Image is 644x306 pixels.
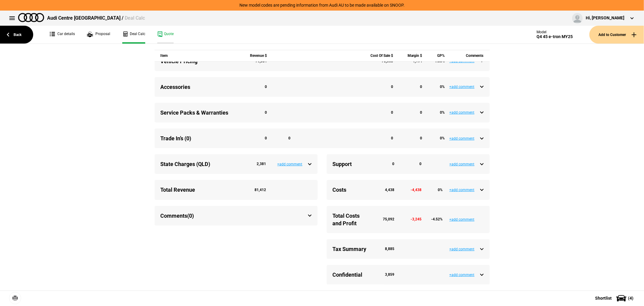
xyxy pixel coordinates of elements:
[385,247,395,251] strong: 8,885
[391,85,393,89] strong: 0
[411,188,422,192] strong: -4,438
[399,50,422,61] div: Margin $
[161,135,238,142] div: Trade In’s (0)
[256,59,267,63] strong: 79,031
[586,15,624,21] div: Hi, [PERSON_NAME]
[245,50,267,61] div: Revenue $
[391,136,393,140] strong: 0
[450,137,475,140] button: +add comment
[537,34,573,39] div: Q4 45 e-tron MY25
[450,111,475,114] button: +add comment
[155,206,318,226] div: Comments
[277,162,303,166] button: +add comment
[420,110,422,115] strong: 0
[385,188,395,192] strong: 4,438
[628,296,633,300] span: ( 4 )
[450,273,475,277] button: +add comment
[161,109,238,116] div: Service Packs & Warranties
[87,26,110,44] a: Proposal
[382,59,393,63] strong: 70,653
[161,50,238,61] div: Item
[47,15,145,21] div: Audi Centre [GEOGRAPHIC_DATA] /
[50,26,75,44] a: Car details
[429,136,445,141] div: 0 %
[161,160,242,168] div: State Charges (QLD)
[333,271,367,278] div: Confidential
[367,50,393,61] div: Cost Of Sale $
[420,85,422,89] strong: 0
[255,188,266,192] strong: 81,412
[18,13,44,22] img: audi.png
[411,217,422,221] strong: -3,245
[450,59,475,63] button: +add comment
[385,272,395,277] strong: 3,859
[413,59,422,63] strong: 1,194
[451,50,483,61] div: Comments
[265,136,267,140] strong: 0
[595,296,612,300] span: Shortlist
[450,247,475,251] button: +add comment
[420,136,422,140] strong: 0
[161,186,242,194] div: Total Revenue
[420,162,422,166] strong: 0
[589,26,644,44] button: Add to Customer
[265,85,267,89] strong: 0
[537,30,573,34] div: Model
[426,217,443,222] div: -4.52 %
[157,26,174,44] a: Quote
[161,83,238,91] div: Accessories
[288,136,290,140] strong: 0
[392,162,395,166] strong: 0
[122,26,145,44] a: Deal Calc
[333,245,367,253] div: Tax Summary
[333,160,367,168] div: Support
[187,213,194,219] span: (0)
[333,212,367,227] div: Total Costs and Profit
[383,217,395,221] strong: 75,092
[125,15,145,21] span: Deal Calc
[426,187,443,193] div: 0 %
[333,186,367,194] div: Costs
[450,85,475,89] button: +add comment
[429,50,445,61] div: GP%
[257,162,266,166] strong: 2,381
[429,110,445,115] div: 0 %
[391,110,393,115] strong: 0
[429,84,445,90] div: 0 %
[450,218,475,221] button: +add comment
[586,291,644,306] button: Shortlist(4)
[265,110,267,115] strong: 0
[450,162,475,166] button: +add comment
[450,188,475,192] button: +add comment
